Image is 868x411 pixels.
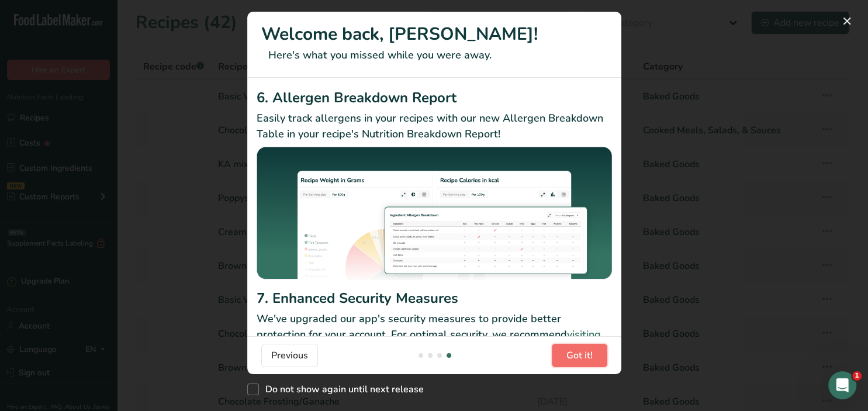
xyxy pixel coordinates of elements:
h2: 7. Enhanced Security Measures [257,288,612,309]
img: Allergen Breakdown Report [257,147,612,284]
iframe: Intercom live chat [828,371,856,399]
p: Easily track allergens in your recipes with our new Allergen Breakdown Table in your recipe's Nut... [257,110,612,142]
h1: Welcome back, [PERSON_NAME]! [261,21,607,47]
h2: 6. Allergen Breakdown Report [257,87,612,108]
p: We've upgraded our app's security measures to provide better protection for your account. For opt... [257,311,612,374]
span: Do not show again until next release [259,384,424,395]
button: Got it! [552,344,607,367]
p: Here's what you missed while you were away. [261,47,607,63]
span: Got it! [566,348,593,362]
button: Previous [261,344,318,367]
span: 1 [852,371,862,381]
span: Previous [271,348,308,362]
